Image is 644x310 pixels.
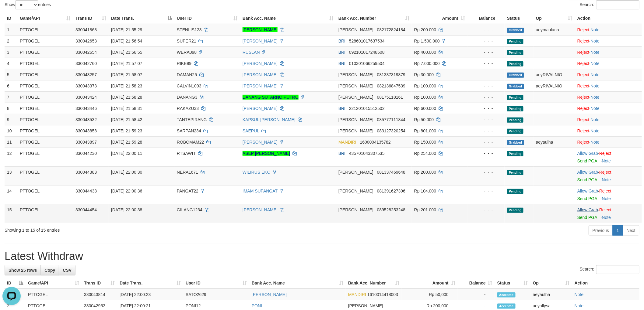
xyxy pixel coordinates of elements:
td: 10 [5,125,17,136]
span: Show 25 rows [9,268,37,273]
span: [PERSON_NAME] [338,189,373,193]
td: · [575,91,642,103]
span: MANDIRI [348,292,366,297]
span: [DATE] 21:58:28 [111,95,142,100]
a: Note [591,72,600,77]
a: Copy [40,265,59,275]
th: Game/API: activate to sort column ascending [17,13,73,24]
span: BRI [338,39,345,43]
td: PTTOGEL [17,69,73,80]
th: Bank Acc. Name: activate to sort column ascending [240,13,336,24]
td: · [575,166,642,185]
td: PTTOGEL [17,136,73,148]
span: Rp 7.000.000 [414,61,440,66]
span: Copy 082172824184 to clipboard [377,27,405,32]
span: WERA098 [177,50,197,55]
a: Reject [599,207,611,212]
span: [DATE] 22:00:38 [111,207,142,212]
span: [DATE] 21:58:42 [111,117,142,122]
a: CSV [59,265,75,275]
span: DANANG3 [177,95,198,100]
span: [DATE] 21:56:55 [111,50,142,55]
td: · [575,204,642,223]
a: Note [602,158,611,163]
span: Rp 1.500.000 [414,39,440,43]
div: - - - [470,60,502,66]
a: Send PGA [577,215,597,220]
a: [PERSON_NAME] [252,292,287,297]
th: Amount: activate to sort column ascending [402,278,458,289]
a: Reject [577,27,590,32]
a: Reject [577,140,590,145]
div: - - - [470,38,502,44]
label: Search: [580,265,639,274]
td: 11 [5,136,17,148]
span: CSV [63,268,72,273]
span: Pending [507,189,523,194]
a: KAPSUL [PERSON_NAME] [243,117,296,122]
span: [DATE] 22:00:36 [111,189,142,193]
span: [DATE] 21:55:29 [111,27,142,32]
a: Reject [577,72,590,77]
td: aeyRIVALNIO [534,80,575,91]
span: Accepted [497,304,516,309]
td: PTTOGEL [17,103,73,114]
a: Note [591,95,600,100]
span: Copy 1600004135782 to clipboard [360,140,391,145]
span: [PERSON_NAME] [338,117,373,122]
span: NERA1671 [177,170,198,175]
td: PTTOGEL [17,35,73,46]
button: Open LiveChat chat widget [2,2,21,21]
span: TANTEPIRANG [177,117,207,122]
a: ASEP [PERSON_NAME] [243,151,290,156]
span: Copy 083127320254 to clipboard [377,128,405,133]
td: aeymaulana [534,24,575,36]
td: · [575,148,642,166]
th: Bank Acc. Number: activate to sort column ascending [336,13,412,24]
div: - - - [470,128,502,134]
a: Reject [599,189,611,193]
input: Search: [596,265,639,274]
div: - - - [470,117,502,123]
a: Note [591,117,600,122]
span: [DATE] 22:00:11 [111,151,142,156]
td: PTTOGEL [17,125,73,136]
a: Note [575,292,584,297]
td: · [575,24,642,36]
th: Balance [467,13,505,24]
td: 7 [5,91,17,103]
td: 12 [5,148,17,166]
a: Reject [577,95,590,100]
span: [PERSON_NAME] [348,303,383,308]
span: STENLIS123 [177,27,202,32]
span: Rp 254.000 [414,151,436,156]
div: - - - [470,150,502,156]
span: Pending [507,118,523,123]
td: [DATE] 22:00:23 [117,289,183,300]
a: Show 25 rows [5,265,41,275]
span: Pending [507,39,523,44]
span: 330043257 [75,72,97,77]
th: Game/API: activate to sort column ascending [26,278,82,289]
span: 330041868 [75,27,97,32]
div: - - - [470,72,502,78]
span: Copy 528601017637534 to clipboard [349,39,385,43]
a: [PERSON_NAME] [243,27,278,32]
span: Copy 092101017248508 to clipboard [349,50,385,55]
th: Date Trans.: activate to sort column descending [109,13,174,24]
span: [PERSON_NAME] [338,207,373,212]
th: Trans ID: activate to sort column ascending [82,278,117,289]
a: [PERSON_NAME] [243,61,278,66]
div: - - - [470,83,502,89]
td: PTTOGEL [17,24,73,36]
span: CALVIN1093 [177,83,201,88]
td: 15 [5,204,17,223]
div: - - - [470,94,502,100]
span: DAMAN25 [177,72,197,77]
a: Reject [577,117,590,122]
td: 14 [5,185,17,204]
span: 330043858 [75,128,97,133]
td: PTTOGEL [17,185,73,204]
td: · [575,80,642,91]
span: Rp 801.000 [414,128,436,133]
